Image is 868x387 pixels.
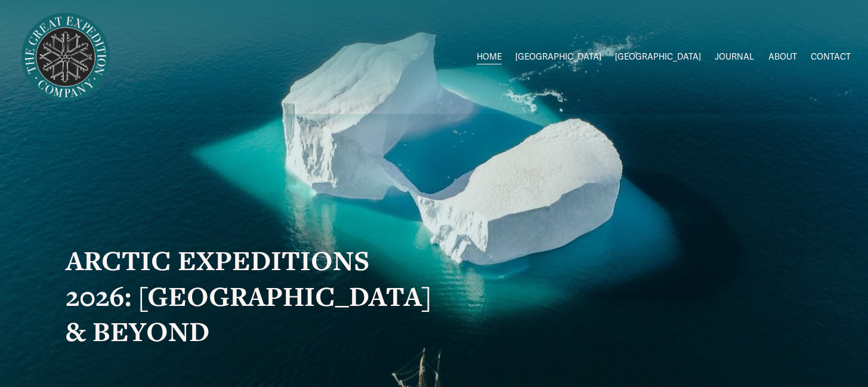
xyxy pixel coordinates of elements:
a: JOURNAL [715,48,754,66]
img: Arctic Expeditions [17,9,114,106]
a: HOME [477,48,502,66]
strong: ARCTIC EXPEDITIONS 2026: [GEOGRAPHIC_DATA] & BEYOND [66,242,438,349]
a: CONTACT [811,48,851,66]
a: folder dropdown [615,48,701,66]
a: ABOUT [768,48,797,66]
span: [GEOGRAPHIC_DATA] [515,49,601,65]
span: [GEOGRAPHIC_DATA] [615,49,701,65]
a: folder dropdown [515,48,601,66]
